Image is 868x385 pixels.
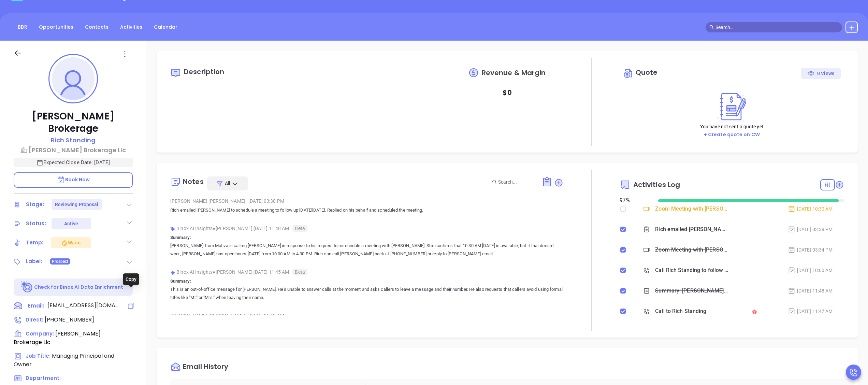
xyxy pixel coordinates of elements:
[702,131,762,139] button: + Create quote on CW
[170,196,563,206] div: [PERSON_NAME] [PERSON_NAME] [DATE] 03:38 PM
[26,352,50,359] span: Job Title:
[788,226,833,233] div: [DATE] 03:38 PM
[170,235,191,240] b: Summary:
[213,269,216,275] span: ●
[26,199,44,210] div: Stage:
[655,286,728,296] div: Summary: [PERSON_NAME] from Motiva is calling [PERSON_NAME] in response to his request to resched...
[26,316,43,323] span: Direct :
[246,198,247,204] span: |
[14,158,133,167] p: Expected Close Date: [DATE]
[170,267,563,277] div: Binox AI Insights [PERSON_NAME] | [DATE] 11:45 AM
[123,273,139,285] div: Copy
[51,136,96,145] a: Rich Standing
[45,316,94,324] span: [PHONE_NUMBER]
[655,204,728,214] div: Zoom Meeting with [PERSON_NAME]
[57,176,90,183] span: Book Now
[14,145,133,155] a: [PERSON_NAME] Brokerage Llc
[51,136,96,145] p: Rich Standing
[655,245,728,255] div: Zoom Meeting with [PERSON_NAME]
[246,313,247,318] span: |
[28,301,44,310] span: Email:
[620,196,650,204] div: 97 %
[709,25,714,30] span: search
[482,69,546,76] span: Revenue & Margin
[655,306,706,316] div: Call to Rich Standing
[14,110,133,135] p: [PERSON_NAME] Brokerage
[715,24,838,31] input: Search…
[788,308,833,315] div: [DATE] 11:47 AM
[498,178,534,186] input: Search...
[170,223,563,233] div: Binox AI Insights [PERSON_NAME] | [DATE] 11:48 AM
[14,352,114,368] span: Managing Principal and Owner
[26,256,42,267] div: Label:
[623,68,634,79] img: Circle dollar
[655,224,728,234] div: Rich emailed [PERSON_NAME] to schedule a meeting to follow up [DATE][DATE]. Replied on his behalf...
[64,218,78,229] div: Active
[633,181,680,188] span: Activities Log
[184,67,224,76] span: Description
[503,86,511,99] p: $ 0
[47,301,119,310] span: [EMAIL_ADDRESS][DOMAIN_NAME]
[713,90,750,123] img: Create on CWSell
[170,279,191,284] b: Summary:
[292,225,307,232] span: Beta
[788,205,833,213] div: [DATE] 10:30 AM
[55,199,99,210] div: Reviewing Proposal
[81,22,113,33] a: Contacts
[52,258,69,265] span: Prospect
[788,287,833,295] div: [DATE] 11:48 AM
[213,226,216,231] span: ●
[34,284,123,291] p: Check for Binox AI Data Enrichment
[636,68,658,77] span: Quote
[183,363,228,372] div: Email History
[704,131,760,138] a: + Create quote on CW
[26,218,46,229] div: Status:
[700,123,764,130] p: You have not sent a quote yet
[170,226,175,231] img: svg%3e
[14,330,101,346] span: [PERSON_NAME] Brokerage Llc
[292,269,307,275] span: Beta
[788,246,833,254] div: [DATE] 03:34 PM
[225,180,230,187] span: All
[808,68,834,79] div: 0 Views
[14,22,31,33] a: BDR
[170,206,563,214] p: Rich emailed [PERSON_NAME] to schedule a meeting to follow up [DATE][DATE]. Replied on his behalf...
[26,330,54,337] span: Company:
[170,311,563,321] div: [PERSON_NAME] [PERSON_NAME] [DATE] 11:40 AM
[35,22,77,33] a: Opportunities
[26,374,61,382] span: Department:
[170,242,563,258] p: [PERSON_NAME] from Motiva is calling [PERSON_NAME] in response to his request to reschedule a mee...
[116,22,146,33] a: Activities
[21,281,33,293] img: Ai-Enrich-DaqCidB-.svg
[655,265,728,275] div: Call Rich Standing to follow up
[150,22,182,33] a: Calendar
[61,239,81,247] div: Warm
[170,285,563,302] p: This is an out-of-office message for [PERSON_NAME]. He's unable to answer calls at the moment and...
[52,57,95,100] img: profile-user
[788,267,833,274] div: [DATE] 10:00 AM
[170,270,175,275] img: svg%3e
[26,238,44,248] div: Temp:
[183,178,204,185] div: Notes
